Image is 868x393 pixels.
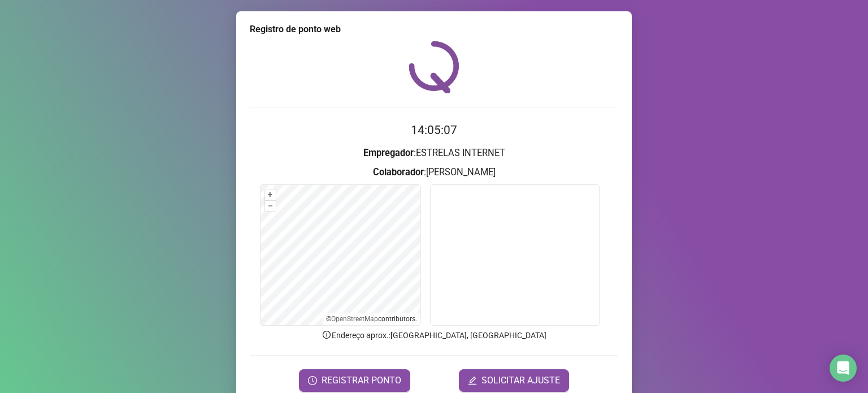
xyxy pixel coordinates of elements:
button: REGISTRAR PONTO [299,369,410,392]
p: Endereço aprox. : [GEOGRAPHIC_DATA], [GEOGRAPHIC_DATA] [250,329,618,342]
button: + [265,189,276,200]
strong: Colaborador [373,167,424,178]
h3: : [PERSON_NAME] [250,165,618,180]
button: editSOLICITAR AJUSTE [459,369,569,392]
span: clock-circle [308,376,317,385]
span: REGISTRAR PONTO [322,374,401,387]
button: – [265,201,276,211]
img: QRPoint [409,41,459,93]
span: edit [468,376,477,385]
li: © contributors. [326,315,417,323]
time: 14:05:07 [411,123,457,137]
div: Open Intercom Messenger [830,355,857,382]
div: Registro de ponto web [250,23,618,36]
span: SOLICITAR AJUSTE [481,374,560,387]
h3: : ESTRELAS INTERNET [250,146,618,161]
span: info-circle [322,330,332,340]
strong: Empregador [363,148,414,158]
a: OpenStreetMap [331,315,378,323]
